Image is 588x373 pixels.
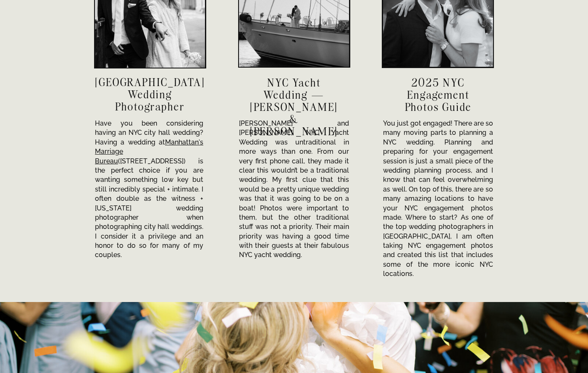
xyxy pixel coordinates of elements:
[383,119,493,243] p: You just got engaged! There are so many moving parts to planning a NYC wedding. Planning and prep...
[95,138,203,165] a: Manhattan's Marriage Bureau
[247,76,341,112] a: NYC Yacht Wedding — [PERSON_NAME] & [PERSON_NAME]
[95,76,205,112] a: [GEOGRAPHIC_DATA]Wedding Photographer
[95,76,205,112] h3: [GEOGRAPHIC_DATA] Wedding Photographer
[395,76,482,112] a: 2025 NYC Engagement Photos Guide
[239,119,349,234] p: [PERSON_NAME] and [PERSON_NAME] NYC Yacht Wedding was untraditional in more ways than one. From o...
[95,119,203,239] p: Have you been considering having an NYC city hall wedding? Having a wedding at ([STREET_ADDRESS])...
